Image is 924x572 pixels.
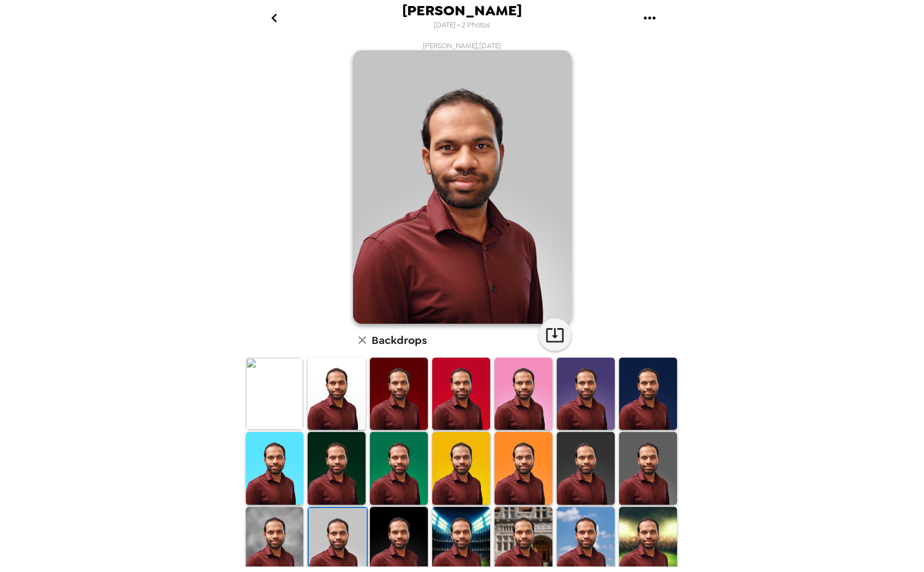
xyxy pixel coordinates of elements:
img: user [353,50,572,324]
span: [PERSON_NAME] , [DATE] [423,41,501,50]
span: [PERSON_NAME] [402,3,522,18]
h6: Backdrops [372,331,427,349]
span: [DATE] • 2 Photos [434,18,490,33]
img: Original [246,358,304,430]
